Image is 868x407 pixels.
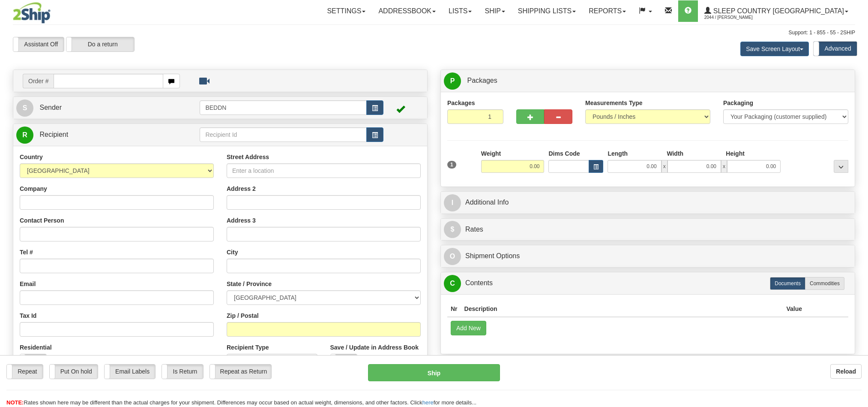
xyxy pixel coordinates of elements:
a: Addressbook [372,0,442,22]
label: Contact Person [20,216,64,225]
a: Ship [478,0,511,22]
a: P Packages [444,72,852,90]
button: Ship [368,364,500,381]
label: Packaging [723,99,753,107]
label: Company [20,184,47,193]
label: Zip / Postal [227,311,259,320]
label: Dims Code [548,149,580,158]
label: Height [726,149,745,158]
span: 2044 / [PERSON_NAME] [704,13,769,22]
span: P [444,72,461,90]
label: Weight [481,149,501,158]
a: Settings [320,0,372,22]
label: Repeat as Return [210,365,271,379]
label: Put On hold [50,365,98,379]
label: Documents [770,277,805,290]
label: Save / Update in Address Book [330,343,419,352]
button: Add New [451,321,486,335]
label: No [331,354,357,368]
label: Commodities [805,277,844,290]
span: Order # [23,74,54,88]
a: S Sender [16,99,200,117]
b: Reload [836,368,856,375]
input: Enter a location [227,163,421,178]
span: Recipient [39,131,68,138]
span: S [16,99,33,117]
a: here [422,399,434,406]
input: Recipient Id [200,127,366,142]
input: Sender Id [200,100,366,115]
label: Measurements Type [585,99,643,107]
img: logo2044.jpg [13,2,51,24]
label: Email Labels [105,365,156,379]
a: Shipping lists [512,0,582,22]
th: Description [461,301,783,317]
label: Address 2 [227,184,256,193]
span: $ [444,221,461,238]
label: Repeat [7,365,43,379]
label: Tax Id [20,311,36,320]
span: I [444,194,461,211]
a: OShipment Options [444,247,852,265]
label: Advanced [814,42,857,56]
span: x [721,160,727,173]
a: Lists [442,0,478,22]
span: NOTE: [6,399,24,406]
label: Email [20,280,36,288]
div: ... [834,160,848,173]
button: Reload [830,364,862,379]
a: Reports [582,0,632,22]
label: Tel # [20,248,33,256]
label: Do a return [66,37,134,51]
span: R [16,127,33,144]
label: No [20,354,46,368]
div: Support: 1 - 855 - 55 - 2SHIP [13,29,855,36]
a: R Recipient [16,126,180,144]
span: 1 [447,161,456,169]
a: Sleep Country [GEOGRAPHIC_DATA] 2044 / [PERSON_NAME] [698,0,855,22]
span: Packages [467,77,497,84]
span: Sleep Country [GEOGRAPHIC_DATA] [711,7,844,15]
label: Is Return [162,365,203,379]
a: $Rates [444,221,852,238]
label: Packages [447,99,475,107]
label: Width [667,149,683,158]
label: Assistant Off [13,37,64,51]
label: State / Province [227,280,272,288]
label: Country [20,153,43,161]
span: Sender [39,104,62,111]
label: Length [608,149,628,158]
span: C [444,275,461,292]
a: CContents [444,274,852,292]
label: City [227,248,238,256]
a: IAdditional Info [444,194,852,211]
th: Nr [447,301,461,317]
span: x [661,160,667,173]
th: Value [783,301,805,317]
button: Save Screen Layout [740,42,809,56]
label: Recipient Type [227,343,269,352]
iframe: chat widget [848,160,867,247]
label: Address 3 [227,216,256,225]
span: O [444,248,461,265]
label: Street Address [227,153,269,161]
label: Residential [20,343,52,352]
